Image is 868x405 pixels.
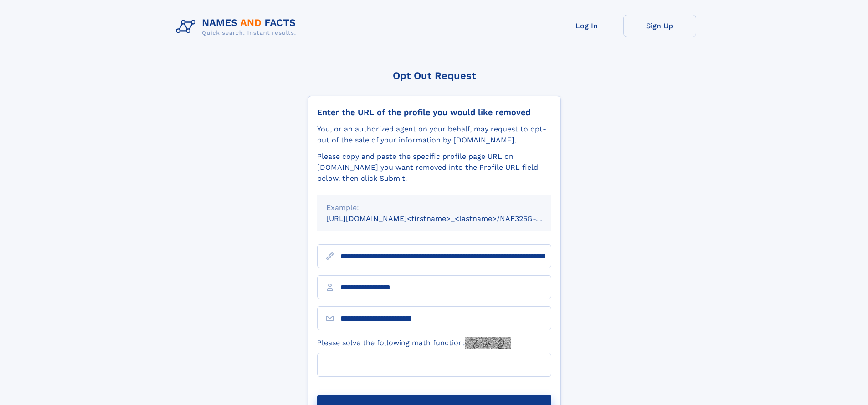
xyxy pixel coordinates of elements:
small: [URL][DOMAIN_NAME]<firstname>_<lastname>/NAF325G-xxxxxxxx [326,214,569,223]
div: Please copy and paste the specific profile page URL on [DOMAIN_NAME] you want removed into the Pr... [317,151,551,184]
label: Please solve the following math function: [317,337,511,349]
div: You, or an authorized agent on your behalf, may request to opt-out of the sale of your informatio... [317,124,551,146]
img: Logo Names and Facts [172,15,303,39]
div: Enter the URL of the profile you would like removed [317,107,551,117]
a: Log In [550,15,623,37]
a: Sign Up [623,15,696,37]
div: Opt Out Request [308,70,561,81]
div: Example: [326,202,542,213]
